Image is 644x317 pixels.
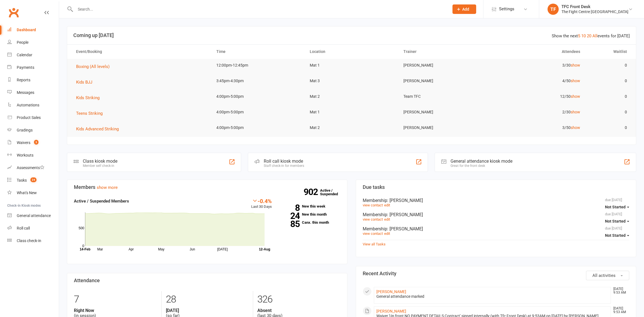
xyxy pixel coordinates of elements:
a: Automations [7,99,59,111]
a: Roll call [7,222,59,235]
span: Kids BJJ [76,80,92,85]
div: Payments [17,65,34,70]
th: Attendees [492,45,585,59]
a: 20 [587,33,591,38]
a: All [592,33,597,38]
div: Class kiosk mode [83,158,117,164]
div: What's New [17,191,37,195]
button: All activities [586,271,629,280]
div: Membership [363,198,629,203]
a: 8New this week [280,204,341,208]
td: 4:00pm-5:00pm [211,121,305,134]
td: Mat 2 [305,121,398,134]
a: show [571,63,580,67]
a: 24New this month [280,213,341,216]
h3: Coming up [DATE] [73,33,630,38]
time: [DATE] 9:53 AM [611,287,629,294]
h3: Due tasks [363,184,629,190]
div: Workouts [17,153,33,157]
div: 326 [257,291,340,308]
td: 12:00pm-12:45pm [211,59,305,72]
td: [PERSON_NAME] [398,106,492,119]
th: Location [305,45,398,59]
div: Last 30 Days [251,198,272,210]
div: General attendance [17,213,51,218]
time: [DATE] 9:53 AM [611,307,629,314]
button: Kids Striking [76,94,103,101]
div: Assessments [17,165,44,170]
td: 3/30 [492,59,585,72]
div: Calendar [17,53,32,57]
span: Kids Striking [76,95,100,100]
td: 0 [585,121,632,134]
div: Gradings [17,128,33,132]
span: Boxing (All levels) [76,64,110,69]
a: General attendance kiosk mode [7,209,59,222]
div: Waivers [17,140,30,145]
a: Calendar [7,49,59,61]
button: Not Started [605,216,629,226]
td: 2/30 [492,106,585,119]
div: General attendance marked [376,294,608,299]
a: Product Sales [7,111,59,124]
div: Show the next events for [DATE] [552,33,630,39]
a: edit [384,217,390,221]
span: Not Started [605,219,626,223]
span: Not Started [605,205,626,209]
span: : [PERSON_NAME] [387,212,423,217]
span: Not Started [605,233,626,238]
a: show [571,125,580,130]
div: The Fight Centre [GEOGRAPHIC_DATA] [561,9,628,14]
div: Automations [17,103,39,107]
a: Assessments [7,162,59,174]
a: Reports [7,74,59,86]
a: edit [384,203,390,207]
td: 0 [585,90,632,103]
strong: Right Now [74,308,157,313]
span: 3 [34,140,38,145]
strong: Active / Suspended Members [74,199,129,204]
span: All activities [592,273,616,278]
a: Messages [7,86,59,99]
div: 7 [74,291,157,308]
a: View all Tasks [363,242,386,246]
span: : [PERSON_NAME] [387,198,423,203]
div: Class check-in [17,238,41,243]
a: [PERSON_NAME] [376,309,406,313]
button: Teens Striking [76,110,106,117]
div: Membership [363,212,629,217]
div: Reports [17,78,30,82]
div: Member self check-in [83,164,117,168]
div: -0.4% [251,198,272,204]
a: Payments [7,61,59,74]
span: Add [462,7,469,11]
button: Boxing (All levels) [76,63,113,70]
a: Tasks 24 [7,174,59,187]
div: Messages [17,90,34,95]
td: Mat 2 [305,90,398,103]
div: TFC Front Desk [561,4,628,9]
th: Trainer [398,45,492,59]
div: TF [548,4,559,15]
button: Kids Advanced Striking [76,126,123,132]
a: Gradings [7,124,59,136]
h3: Attendance [74,278,340,283]
a: view contact [363,217,383,221]
td: 0 [585,59,632,72]
div: Tasks [17,178,27,182]
td: [PERSON_NAME] [398,59,492,72]
button: Not Started [605,230,629,240]
a: show [571,79,580,83]
div: Dashboard [17,28,36,32]
a: 5 [578,33,580,38]
div: People [17,40,28,45]
span: : [PERSON_NAME] [387,226,423,231]
a: 902Active / Suspended [320,184,345,200]
a: Dashboard [7,24,59,36]
div: General attendance kiosk mode [451,158,512,164]
td: [PERSON_NAME] [398,121,492,134]
strong: [DATE] [166,308,249,313]
a: show [571,94,580,99]
strong: 24 [280,212,300,220]
td: 4/50 [492,74,585,87]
